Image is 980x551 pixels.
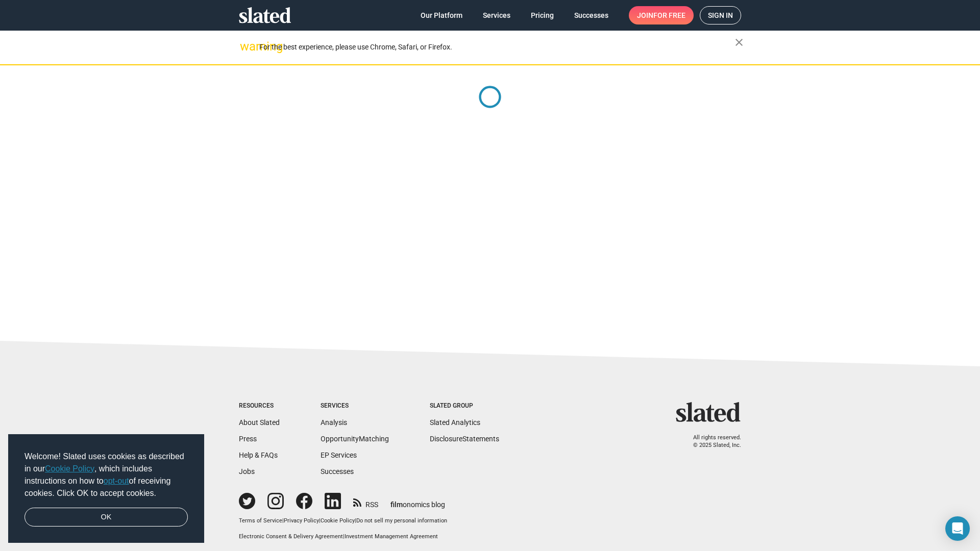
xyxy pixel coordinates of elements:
[239,517,282,524] a: Terms of Service
[629,6,694,24] a: Joinfor free
[284,517,319,524] a: Privacy Policy
[240,40,252,53] mat-icon: warning
[430,435,499,443] a: DisclosureStatements
[321,435,389,443] a: OpportunityMatching
[566,6,617,24] a: Successes
[430,418,480,427] a: Slated Analytics
[682,434,741,449] p: All rights reserved. © 2025 Slated, Inc.
[343,533,345,540] span: |
[390,492,445,510] a: filmonomics blog
[700,6,741,24] a: Sign in
[239,451,278,459] a: Help & FAQs
[24,508,188,527] a: dismiss cookie message
[945,516,970,541] div: Open Intercom Messenger
[412,6,471,24] a: Our Platform
[574,6,608,24] span: Successes
[531,6,554,24] span: Pricing
[430,402,499,410] div: Slated Group
[733,36,745,48] mat-icon: close
[239,533,343,540] a: Electronic Consent & Delivery Agreement
[321,418,347,427] a: Analysis
[45,464,94,473] a: Cookie Policy
[239,418,280,427] a: About Slated
[523,6,562,24] a: Pricing
[708,7,733,24] span: Sign in
[637,6,685,24] span: Join
[319,517,321,524] span: |
[356,517,447,525] button: Do not sell my personal information
[321,467,354,475] a: Successes
[321,402,389,410] div: Services
[353,494,378,510] a: RSS
[239,467,255,475] a: Jobs
[104,477,129,485] a: opt-out
[390,500,403,509] span: film
[8,434,204,543] div: cookieconsent
[239,402,280,410] div: Resources
[421,6,462,24] span: Our Platform
[259,40,735,54] div: For the best experience, please use Chrome, Safari, or Firefox.
[355,517,356,524] span: |
[321,517,355,524] a: Cookie Policy
[321,451,357,459] a: EP Services
[475,6,519,24] a: Services
[282,517,284,524] span: |
[24,450,188,499] span: Welcome! Slated uses cookies as described in our , which includes instructions on how to of recei...
[345,533,438,540] a: Investment Management Agreement
[483,6,510,24] span: Services
[239,435,257,443] a: Press
[653,6,685,24] span: for free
